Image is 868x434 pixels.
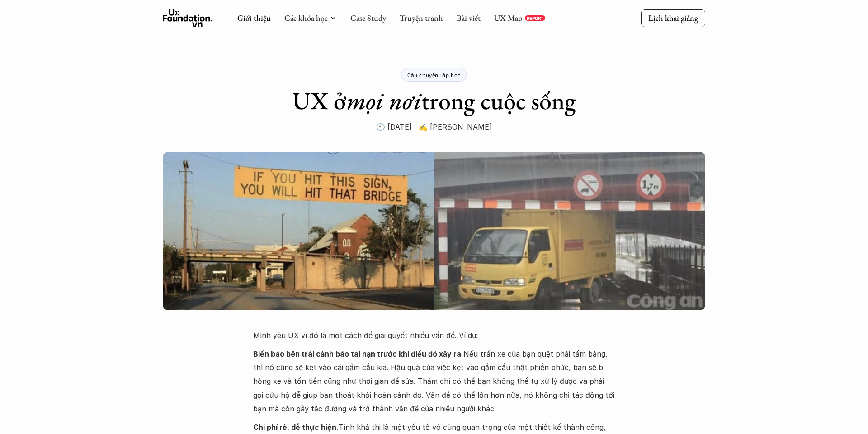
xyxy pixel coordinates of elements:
p: Nếu trần xe của bạn quệt phải tấm bảng, thì nó cũng sẽ kẹt vào cái gầm cầu kia. Hậu quả của việc ... [253,347,615,416]
em: mọi nơi [346,85,421,116]
p: Lịch khai giảng [648,13,698,23]
p: 🕙 [DATE] ✍️ [PERSON_NAME] [376,120,492,134]
a: Giới thiệu [237,13,271,23]
strong: Chi phí rẻ, dễ thực hiện. [253,423,339,432]
a: REPORT [525,15,545,21]
a: Các khóa học [284,13,328,23]
p: REPORT [527,15,543,21]
a: Case Study [350,13,386,23]
a: Lịch khai giảng [641,9,705,27]
h1: UX ở trong cuộc sống [292,86,576,116]
strong: Biển báo bên trái cảnh báo tai nạn trước khi điều đó xảy ra. [253,349,463,358]
p: Câu chuyện lớp học [407,72,461,78]
p: Mình yêu UX vì đó là một cách để giải quyết nhiều vấn đề. Ví dụ: [253,328,615,342]
a: Truyện tranh [400,13,443,23]
a: Bài viết [457,13,481,23]
a: UX Map [494,13,523,23]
